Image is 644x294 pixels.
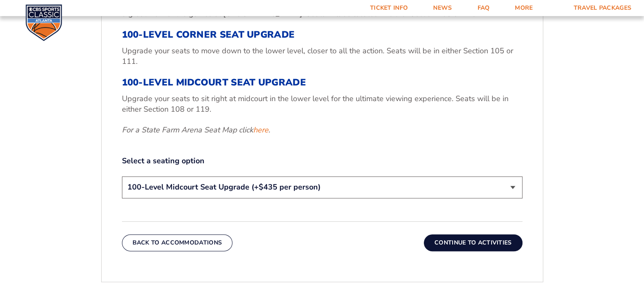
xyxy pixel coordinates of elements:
[253,125,268,135] a: here
[122,234,233,251] button: Back To Accommodations
[122,46,522,67] p: Upgrade your seats to move down to the lower level, closer to all the action. Seats will be in ei...
[122,93,522,115] p: Upgrade your seats to sit right at midcourt in the lower level for the ultimate viewing experienc...
[122,29,522,40] h3: 100-Level Corner Seat Upgrade
[25,4,62,41] img: CBS Sports Classic
[122,77,522,88] h3: 100-Level Midcourt Seat Upgrade
[122,125,270,135] em: For a State Farm Arena Seat Map click .
[122,156,522,166] label: Select a seating option
[424,234,522,251] button: Continue To Activities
